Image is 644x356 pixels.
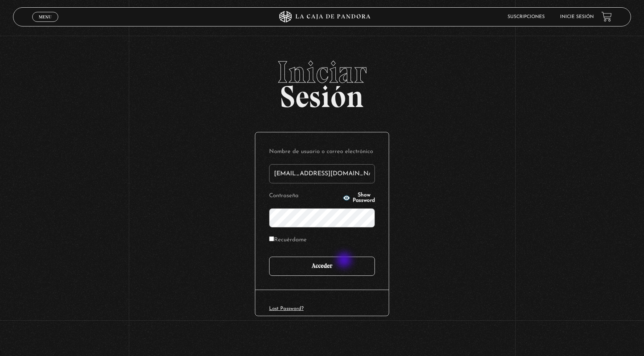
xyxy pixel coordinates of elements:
span: Cerrar [36,21,54,26]
span: Show Password [353,193,375,203]
label: Recuérdame [269,234,307,246]
a: Suscripciones [508,15,545,19]
a: Lost Password? [269,306,304,311]
label: Nombre de usuario o correo electrónico [269,146,375,158]
button: Show Password [343,193,375,203]
span: Iniciar [13,57,631,87]
a: View your shopping cart [601,12,612,22]
a: Inicie sesión [560,15,594,19]
span: Menu [39,15,51,19]
label: Contraseña [269,190,340,202]
input: Recuérdame [269,236,274,241]
input: Acceder [269,257,375,276]
h2: Sesión [13,57,631,106]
